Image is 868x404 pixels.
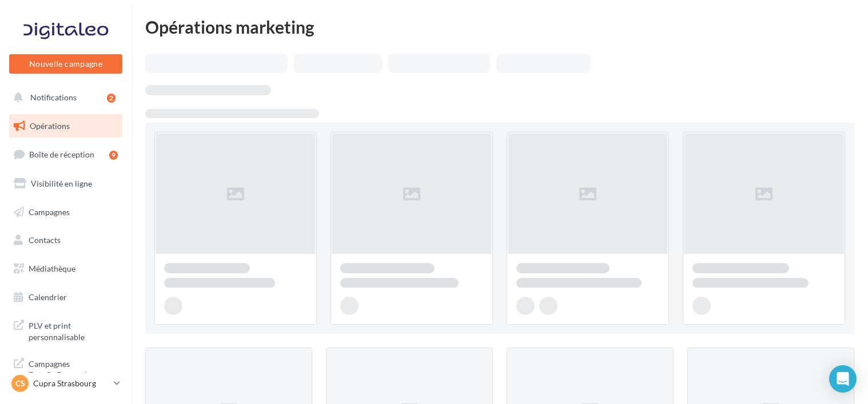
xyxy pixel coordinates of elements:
[29,264,75,273] span: Médiathèque
[7,352,125,385] a: Campagnes DataOnDemand
[33,378,109,389] p: Cupra Strasbourg
[9,373,122,394] a: CS Cupra Strasbourg
[30,92,77,102] span: Notifications
[109,151,118,160] div: 9
[9,54,122,74] button: Nouvelle campagne
[7,86,120,110] button: Notifications 2
[29,318,118,342] span: PLV et print personnalisable
[7,142,125,167] a: Boîte de réception9
[145,18,854,35] div: Opérations marketing
[30,121,70,131] span: Opérations
[7,200,125,224] a: Campagnes
[29,292,67,302] span: Calendrier
[29,235,61,245] span: Contacts
[7,257,125,281] a: Médiathèque
[15,378,25,389] span: CS
[7,114,125,138] a: Opérations
[29,356,118,381] span: Campagnes DataOnDemand
[31,179,92,188] span: Visibilité en ligne
[829,365,857,393] div: Open Intercom Messenger
[7,313,125,347] a: PLV et print personnalisable
[7,172,125,196] a: Visibilité en ligne
[7,228,125,252] a: Contacts
[107,94,116,103] div: 2
[7,285,125,309] a: Calendrier
[29,150,94,159] span: Boîte de réception
[29,207,70,216] span: Campagnes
